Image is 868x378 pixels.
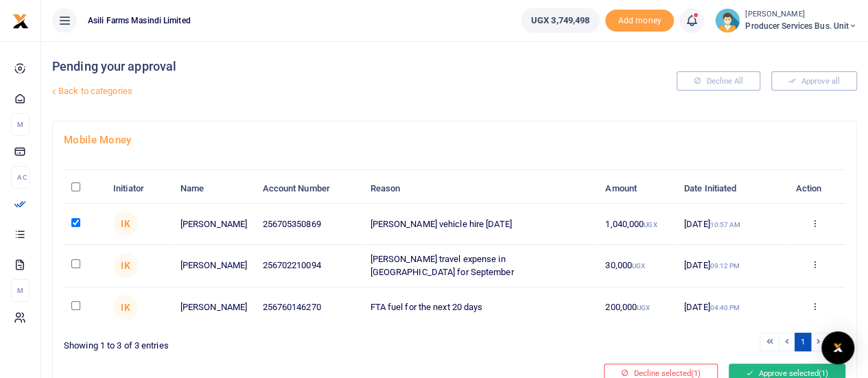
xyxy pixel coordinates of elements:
[819,368,828,378] span: (1)
[255,245,362,287] td: 256702210094
[521,8,600,33] a: UGX 3,749,498
[515,8,605,33] li: Wallet ballance
[821,331,854,364] div: Open Intercom Messenger
[173,287,255,327] td: [PERSON_NAME]
[362,245,598,287] td: [PERSON_NAME] travel expense in [GEOGRAPHIC_DATA] for September
[64,132,845,147] h4: Mobile Money
[11,279,30,302] li: M
[255,287,362,327] td: 256760146270
[113,295,138,320] span: Isabella Kiden
[691,368,701,378] span: (1)
[12,13,29,29] img: logo-small
[362,287,598,327] td: FTA fuel for the next 20 days
[255,204,362,244] td: 256705350869
[598,174,677,204] th: Amount: activate to sort column ascending
[52,59,585,74] h4: Pending your approval
[644,221,657,228] small: UGX
[173,204,255,244] td: [PERSON_NAME]
[605,10,674,32] li: Toup your wallet
[677,287,785,327] td: [DATE]
[598,204,677,244] td: 1,040,000
[605,14,674,25] a: Add money
[632,262,645,270] small: UGX
[709,304,740,311] small: 04:40 PM
[173,245,255,287] td: [PERSON_NAME]
[709,221,740,228] small: 10:57 AM
[715,8,857,33] a: profile-user [PERSON_NAME] Producer Services Bus. Unit
[715,8,740,33] img: profile-user
[605,10,674,32] span: Add money
[795,333,811,351] a: 1
[784,174,845,204] th: Action: activate to sort column ascending
[745,20,857,32] span: Producer Services Bus. Unit
[173,174,255,204] th: Name: activate to sort column ascending
[113,253,138,278] span: Isabella Kiden
[598,245,677,287] td: 30,000
[11,113,30,136] li: M
[64,331,449,353] div: Showing 1 to 3 of 3 entries
[598,287,677,327] td: 200,000
[64,174,106,204] th: : activate to sort column descending
[677,204,785,244] td: [DATE]
[49,80,585,103] a: Back to categories
[745,9,857,21] small: [PERSON_NAME]
[106,174,173,204] th: Initiator: activate to sort column ascending
[709,262,740,270] small: 09:12 PM
[11,166,30,189] li: Ac
[677,245,785,287] td: [DATE]
[12,15,29,25] a: logo-small logo-large logo-large
[531,14,589,27] span: UGX 3,749,498
[637,304,650,311] small: UGX
[82,14,196,27] span: Asili Farms Masindi Limited
[362,204,598,244] td: [PERSON_NAME] vehicle hire [DATE]
[362,174,598,204] th: Reason: activate to sort column ascending
[677,174,785,204] th: Date Initiated: activate to sort column ascending
[113,211,138,236] span: Isabella Kiden
[255,174,362,204] th: Account Number: activate to sort column ascending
